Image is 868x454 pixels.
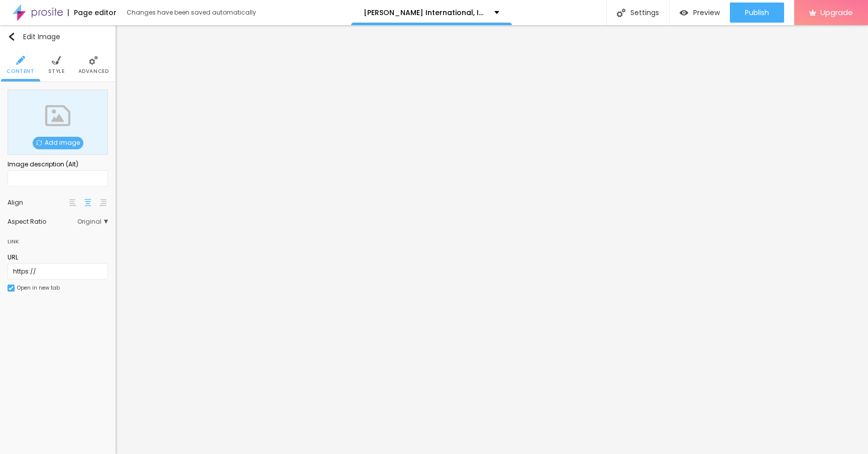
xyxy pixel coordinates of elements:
div: Open in new tab [17,286,60,291]
button: Publish [730,3,784,23]
span: Upgrade [820,8,853,17]
span: Publish [745,9,769,17]
img: Icone [36,140,42,146]
div: Aspect Ratio [8,219,77,225]
img: Icone [16,56,25,65]
span: Style [48,69,65,74]
div: Page editor [68,9,117,16]
img: view-1.svg [680,9,688,17]
img: Icone [8,33,16,41]
span: Preview [693,9,720,17]
img: paragraph-right-align.svg [99,199,106,206]
div: Align [8,200,68,206]
iframe: Editor [116,25,868,454]
img: Icone [9,286,14,291]
div: Link [8,230,108,248]
span: Advanced [78,69,109,74]
img: paragraph-center-align.svg [84,199,91,206]
span: Add image [33,137,83,149]
button: Preview [670,3,730,23]
div: URL [8,253,108,262]
div: Link [8,236,19,247]
span: Content [7,69,34,74]
div: Edit Image [8,33,60,41]
div: Image description (Alt) [8,160,108,169]
img: Icone [617,9,625,17]
img: paragraph-left-align.svg [69,199,76,206]
div: Changes have been saved automatically [127,10,256,16]
img: Icone [89,56,98,65]
img: Icone [52,56,61,65]
p: [PERSON_NAME] International, Inc. [364,9,487,16]
span: Original [77,219,108,225]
